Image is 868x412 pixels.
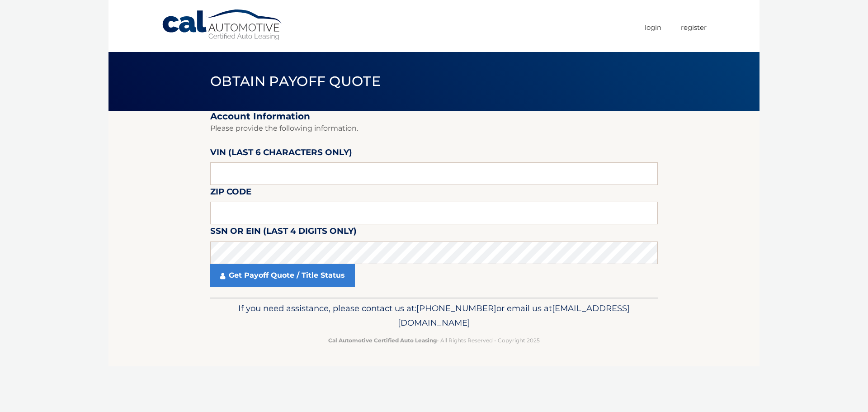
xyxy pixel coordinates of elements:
p: Please provide the following information. [210,122,658,135]
a: Get Payoff Quote / Title Status [210,264,355,287]
a: Cal Automotive [161,9,283,41]
p: - All Rights Reserved - Copyright 2025 [216,336,652,345]
strong: Cal Automotive Certified Auto Leasing [328,337,437,344]
label: SSN or EIN (last 4 digits only) [210,224,357,241]
a: Login [645,20,661,35]
a: Register [681,20,707,35]
h2: Account Information [210,111,658,122]
label: VIN (last 6 characters only) [210,146,352,162]
span: [PHONE_NUMBER] [416,303,496,313]
span: Obtain Payoff Quote [210,73,381,90]
label: Zip Code [210,185,251,202]
p: If you need assistance, please contact us at: or email us at [216,301,652,330]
